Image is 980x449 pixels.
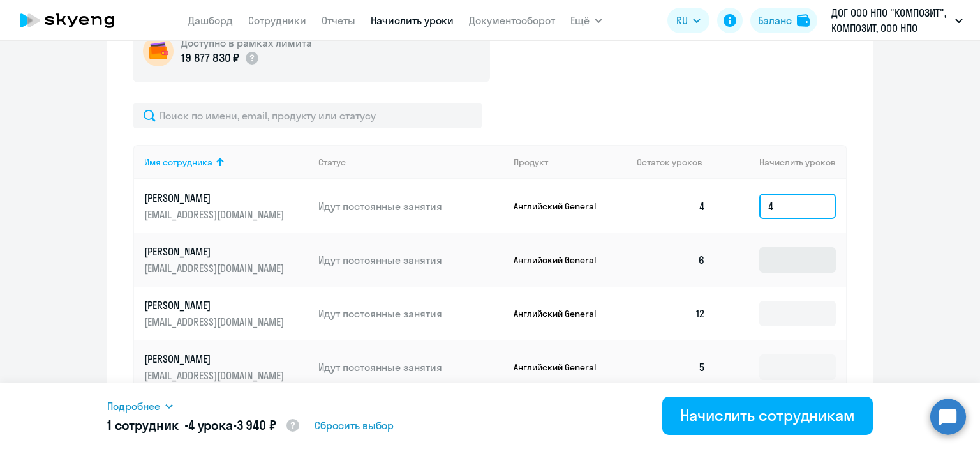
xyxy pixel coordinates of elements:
a: [PERSON_NAME][EMAIL_ADDRESS][DOMAIN_NAME] [144,352,308,383]
div: Статус [318,156,503,168]
div: Баланс [758,13,792,28]
a: [PERSON_NAME][EMAIL_ADDRESS][DOMAIN_NAME] [144,191,308,222]
span: 3 940 ₽ [237,417,276,433]
th: Начислить уроков [716,145,846,179]
button: Балансbalance [750,8,817,33]
button: Начислить сотрудникам [662,397,873,435]
p: Идут постоянные занятия [318,199,503,213]
p: Идут постоянные занятия [318,360,503,374]
a: [PERSON_NAME][EMAIL_ADDRESS][DOMAIN_NAME] [144,298,308,329]
td: 4 [627,179,716,233]
span: RU [676,13,688,28]
a: [PERSON_NAME][EMAIL_ADDRESS][DOMAIN_NAME] [144,245,308,275]
div: Имя сотрудника [144,156,308,168]
td: 12 [627,287,716,340]
p: [PERSON_NAME] [144,245,287,259]
div: Имя сотрудника [144,156,212,168]
p: 19 877 830 ₽ [181,50,239,66]
img: balance [797,14,810,27]
button: RU [667,8,709,33]
span: Остаток уроков [637,156,702,168]
p: [EMAIL_ADDRESS][DOMAIN_NAME] [144,369,287,383]
h5: 1 сотрудник • • [107,416,301,436]
p: ДОГ ООО НПО "КОМПОЗИТ", КОМПОЗИТ, ООО НПО [831,5,950,36]
p: [PERSON_NAME] [144,191,287,205]
input: Поиск по имени, email, продукту или статусу [133,103,482,128]
p: Английский General [514,201,609,212]
p: Английский General [514,254,609,266]
div: Продукт [514,156,627,168]
div: Остаток уроков [637,156,716,168]
p: [EMAIL_ADDRESS][DOMAIN_NAME] [144,208,287,222]
img: wallet-circle.png [143,36,174,66]
p: Английский General [514,361,609,373]
span: 4 урока [188,417,233,433]
p: Идут постоянные занятия [318,253,503,267]
p: [PERSON_NAME] [144,298,287,312]
span: Подробнее [107,399,160,414]
p: Идут постоянные занятия [318,307,503,321]
button: Ещё [570,8,602,33]
td: 5 [627,340,716,394]
p: [EMAIL_ADDRESS][DOMAIN_NAME] [144,315,287,329]
div: Статус [318,156,346,168]
a: Дашборд [188,14,233,27]
div: Начислить сотрудникам [680,405,855,425]
button: ДОГ ООО НПО "КОМПОЗИТ", КОМПОЗИТ, ООО НПО [825,5,969,36]
span: Сбросить выбор [315,418,394,433]
h5: Доступно в рамках лимита [181,36,312,50]
a: Сотрудники [248,14,306,27]
a: Документооборот [469,14,555,27]
a: Отчеты [322,14,355,27]
span: Ещё [570,13,590,28]
p: Английский General [514,308,609,319]
td: 6 [627,233,716,287]
a: Начислить уроки [371,14,454,27]
div: Продукт [514,156,548,168]
p: [PERSON_NAME] [144,352,287,366]
p: [EMAIL_ADDRESS][DOMAIN_NAME] [144,261,287,275]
